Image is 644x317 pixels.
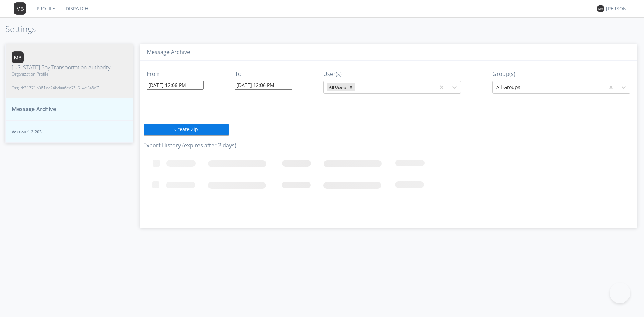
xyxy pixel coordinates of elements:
[323,71,461,77] h3: User(s)
[143,142,634,149] h3: Export History (expires after 2 days)
[235,71,292,77] h3: To
[347,83,355,91] div: Remove All Users
[5,120,133,143] button: Version:1.2.203
[147,71,204,77] h3: From
[12,51,24,63] img: 373638.png
[492,71,630,77] h3: Group(s)
[12,129,126,135] span: Version: 1.2.203
[327,83,347,91] div: All Users
[12,63,110,71] span: [US_STATE] Bay Transportation Authority
[610,283,630,303] iframe: Toggle Customer Support
[5,44,133,98] button: [US_STATE] Bay Transportation AuthorityOrganization ProfileOrg id:21771b381dc24bdaa6ee7f1514e5a8d7
[12,105,56,113] span: Message Archive
[143,123,229,136] button: Create Zip
[14,2,26,15] img: 373638.png
[597,5,604,12] img: 373638.png
[147,49,630,56] h3: Message Archive
[5,98,133,120] button: Message Archive
[12,71,110,77] span: Organization Profile
[12,85,110,91] span: Org id: 21771b381dc24bdaa6ee7f1514e5a8d7
[606,5,632,12] div: [PERSON_NAME]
